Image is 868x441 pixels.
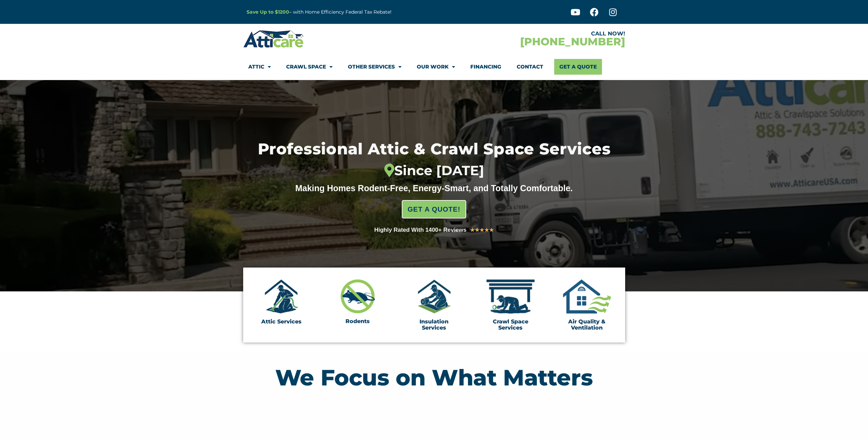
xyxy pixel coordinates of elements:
div: Making Homes Rodent-Free, Energy-Smart, and Totally Comfortable. [282,183,586,193]
div: Highly Rated With 1400+ Reviews [374,225,467,235]
div: Since [DATE] [221,163,647,179]
i: ★ [470,226,475,234]
a: Attic [248,59,271,75]
a: Contact [517,59,543,75]
a: Our Work [417,59,455,75]
a: Save Up to $1200 [247,9,289,15]
i: ★ [480,226,484,234]
a: Financing [470,59,501,75]
span: GET A QUOTE! [408,202,460,216]
a: Air Quality & Ventilation [568,318,605,331]
nav: Menu [248,59,620,75]
a: Insulation Services [420,318,448,331]
a: Crawl Space Services [493,318,528,331]
h1: Professional Attic & Crawl Space Services [221,141,647,179]
a: GET A QUOTE! [402,200,466,218]
p: – with Home Efficiency Federal Tax Rebate! [247,8,468,16]
i: ★ [489,226,494,234]
div: 5/5 [470,226,494,234]
a: Get A Quote [554,59,602,75]
a: Attic Services [261,318,301,325]
a: Crawl Space [286,59,333,75]
i: ★ [484,226,489,234]
i: ★ [475,226,480,234]
a: Rodents [345,318,370,324]
a: Other Services [348,59,401,75]
h2: We Focus on What Matters [247,366,622,389]
div: CALL NOW! [434,31,625,36]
